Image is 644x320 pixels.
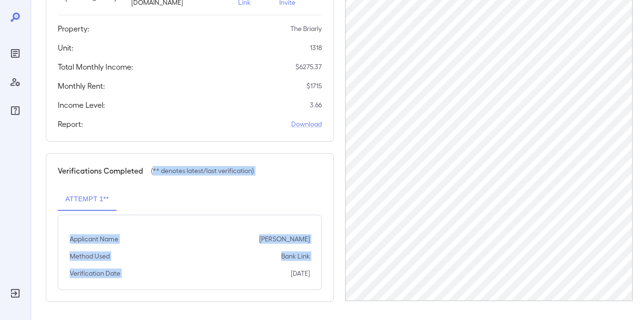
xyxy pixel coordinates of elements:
[281,251,310,261] p: Bank Link
[151,166,254,175] p: (** denotes latest/last verification)
[291,119,322,129] a: Download
[58,99,105,111] h5: Income Level:
[58,80,105,92] h5: Monthly Rent:
[8,46,23,61] div: Reports
[306,81,322,91] p: $ 1715
[70,268,120,278] p: Verification Date
[296,62,322,72] p: $ 6275.37
[70,234,118,244] p: Applicant Name
[58,42,74,53] h5: Unit:
[58,165,143,176] h5: Verifications Completed
[259,234,310,244] p: [PERSON_NAME]
[291,268,310,278] p: [DATE]
[58,118,83,130] h5: Report:
[290,24,322,33] p: The Briarly
[310,100,322,110] p: 3.66
[58,61,133,72] h5: Total Monthly Income:
[8,74,23,90] div: Manage Users
[70,251,110,261] p: Method Used
[58,23,89,34] h5: Property:
[310,43,322,52] p: 1318
[8,286,23,301] div: Log Out
[8,103,23,118] div: FAQ
[58,188,116,211] button: Attempt 1**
